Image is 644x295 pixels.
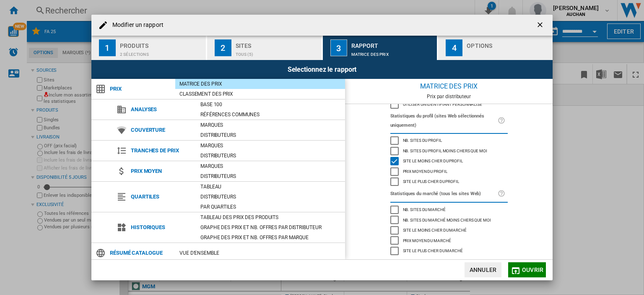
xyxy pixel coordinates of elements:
label: Statistiques du profil (sites Web sélectionnés uniquement) [390,112,498,130]
md-checkbox: Nb. sites du profil [390,136,508,146]
md-checkbox: Nb. sites du marché [390,204,508,215]
md-checkbox: Site le plus cher du marché [390,246,508,256]
div: Marques [196,141,345,150]
span: Site le moins cher du marché [403,227,467,232]
div: TOUS (5) [236,48,318,57]
span: Prix moyen [127,165,196,177]
div: Prix par distributeur [345,94,553,99]
h4: Modifier un rapport [108,21,164,29]
div: Produits [120,39,203,48]
span: Couverture [127,124,196,136]
div: Matrice des prix [175,80,345,88]
div: Matrice des prix [351,48,434,57]
span: Résumé catalogue [106,247,175,259]
div: Tableau [196,183,345,191]
div: Distributeurs [196,151,345,160]
md-checkbox: Prix moyen du marché [390,235,508,246]
div: 2 [215,39,231,56]
span: Analyses [127,104,196,115]
div: 2 sélections [120,48,203,57]
span: Nb. sites du profil [403,137,442,143]
button: 3 Rapport Matrice des prix [323,36,438,60]
md-checkbox: Nb. sites du marché moins chers que moi [390,215,508,225]
button: 1 Produits 2 sélections [91,36,207,60]
md-checkbox: Prix moyen du profil [390,166,508,177]
span: Prix moyen du profil [403,168,447,174]
div: Options [467,39,549,48]
span: Ouvrir [522,266,543,273]
div: Tableau des prix des produits [196,213,345,222]
label: Statistiques du marché (tous les sites Web) [390,189,498,198]
div: 3 [330,39,347,56]
span: Tranches de prix [127,145,196,157]
div: Base 100 [196,100,345,109]
md-checkbox: Nb. sites du profil moins chers que moi [390,146,508,156]
div: Distributeurs [196,172,345,180]
div: Rapport [351,39,434,48]
md-checkbox: Site le moins cher du marché [390,225,508,236]
div: Distributeurs [196,131,345,139]
span: Quartiles [127,191,196,203]
div: Matrice des prix [345,79,553,94]
button: Annuler [465,262,501,277]
div: 4 [446,39,462,56]
span: Utiliser un identifiant personnalisé [403,101,482,107]
span: Site le plus cher du profil [403,178,459,184]
div: Vue d'ensemble [175,249,345,257]
span: Site le plus cher du marché [403,247,463,253]
span: Nb. sites du marché [403,206,446,212]
md-checkbox: Site le moins cher du profil [390,156,508,167]
div: 1 [99,39,116,56]
button: Ouvrir [508,262,546,277]
div: Références communes [196,110,345,119]
span: Historiques [127,222,196,233]
div: Graphe des prix et nb. offres par marque [196,233,345,242]
div: Par quartiles [196,203,345,211]
ng-md-icon: getI18NText('BUTTONS.CLOSE_DIALOG') [536,21,546,31]
span: Nb. sites du marché moins chers que moi [403,217,491,222]
span: Nb. sites du profil moins chers que moi [403,147,487,153]
md-checkbox: Site le plus cher du profil [390,177,508,187]
div: Marques [196,121,345,129]
span: Site le moins cher du profil [403,157,463,163]
div: Marques [196,162,345,170]
div: Classement des prix [175,90,345,98]
div: Sites [236,39,318,48]
button: 4 Options [438,36,553,60]
span: Prix moyen du marché [403,237,451,243]
div: Distributeurs [196,193,345,201]
div: Graphe des prix et nb. offres par distributeur [196,223,345,232]
div: Selectionnez le rapport [91,60,553,79]
span: Prix [106,83,175,95]
md-checkbox: Utiliser un identifiant personnalisé [390,99,508,110]
button: 2 Sites TOUS (5) [207,36,322,60]
button: getI18NText('BUTTONS.CLOSE_DIALOG') [532,17,549,34]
